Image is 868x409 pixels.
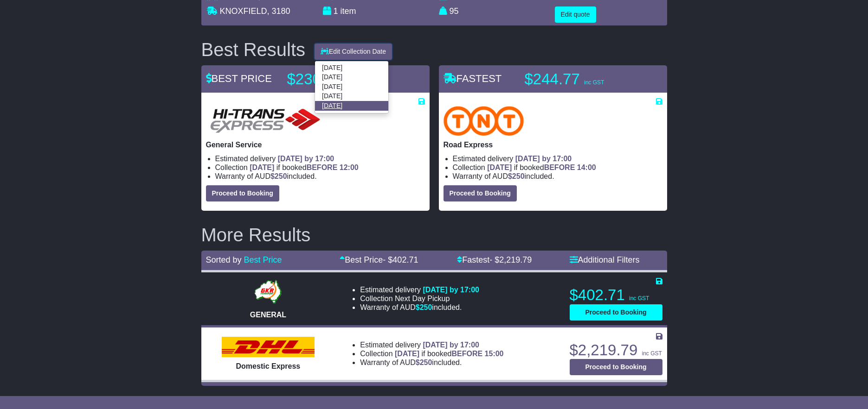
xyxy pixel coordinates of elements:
span: 15:00 [485,350,504,358]
span: inc GST [642,350,662,357]
a: Best Price [244,255,282,264]
a: [DATE] [315,92,388,101]
span: 95 [450,6,459,16]
span: BEST PRICE [206,73,272,84]
p: $244.77 [525,70,641,88]
span: 1 [334,6,338,16]
span: if booked [487,164,596,171]
img: GKR: GENERAL [252,278,284,306]
span: , 3180 [267,6,290,16]
span: 250 [420,303,432,311]
span: 14:00 [577,164,596,171]
span: Next Day Pickup [395,295,450,302]
span: GENERAL [250,311,286,319]
span: BEFORE [307,164,338,171]
li: Collection [360,294,479,303]
span: KNOXFIELD [220,6,267,16]
span: if booked [395,350,503,358]
span: Sorted by [206,255,242,264]
button: Proceed to Booking [570,304,662,321]
span: [DATE] [395,350,419,358]
button: Proceed to Booking [570,359,662,375]
span: 250 [420,359,432,366]
li: Estimated delivery [215,154,425,163]
a: Additional Filters [570,255,640,264]
span: - $ [489,255,532,264]
span: [DATE] [250,164,274,171]
li: Collection [215,163,425,172]
span: [DATE] by 17:00 [423,341,479,349]
li: Warranty of AUD included. [360,358,503,367]
span: 402.71 [392,255,418,264]
span: 250 [512,172,525,180]
li: Collection [453,163,662,172]
p: $230.63 [287,70,403,88]
li: Warranty of AUD included. [215,172,425,181]
span: $ [416,303,432,311]
a: [DATE] [315,101,388,110]
span: [DATE] by 17:00 [278,155,334,163]
p: General Service [206,140,425,149]
span: $ [270,172,287,180]
span: Domestic Express [236,362,301,370]
a: [DATE] [315,63,388,73]
span: item [341,6,356,16]
span: 2,219.79 [499,255,532,264]
span: FASTEST [444,73,502,84]
li: Estimated delivery [453,154,662,163]
a: Best Price- $402.71 [340,255,418,264]
span: - $ [383,255,418,264]
button: Edit Collection Date [315,44,392,60]
li: Estimated delivery [360,285,479,294]
button: Proceed to Booking [444,185,517,201]
span: inc GST [584,79,604,86]
span: BEFORE [451,350,482,358]
p: $402.71 [570,286,662,304]
img: DHL: Domestic Express [222,337,315,357]
span: $ [416,359,432,366]
h2: More Results [201,225,667,245]
li: Estimated delivery [360,340,503,349]
button: Proceed to Booking [206,185,279,201]
span: 12:00 [340,164,359,171]
img: TNT Domestic: Road Express [444,106,524,136]
img: HiTrans: General Service [206,106,325,136]
span: [DATE] by 17:00 [423,286,479,294]
span: [DATE] by 17:00 [515,155,572,163]
li: Warranty of AUD included. [360,303,479,312]
span: 250 [275,172,287,180]
li: Collection [360,349,503,358]
span: if booked [250,164,358,171]
button: Edit quote [555,6,596,23]
li: Warranty of AUD included. [453,172,662,181]
a: Fastest- $2,219.79 [457,255,532,264]
p: $2,219.79 [570,341,662,359]
a: [DATE] [315,73,388,82]
p: Road Express [444,140,662,149]
a: [DATE] [315,82,388,91]
span: [DATE] [487,164,512,171]
span: $ [508,172,525,180]
span: BEFORE [544,164,575,171]
span: inc GST [629,295,649,302]
div: Best Results [197,39,310,60]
